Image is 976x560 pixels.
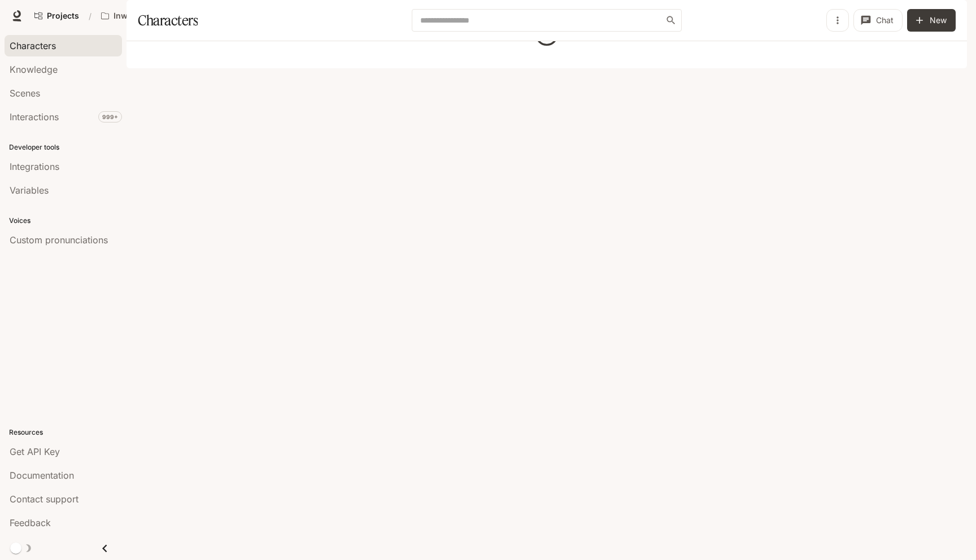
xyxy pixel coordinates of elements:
[96,5,194,27] button: Open workspace menu
[853,9,903,32] button: Chat
[907,9,956,32] button: New
[84,10,96,22] div: /
[29,5,84,27] a: Go to projects
[47,11,79,21] span: Projects
[114,11,177,21] p: Inworld AI Demos kamil
[138,9,198,32] h1: Characters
